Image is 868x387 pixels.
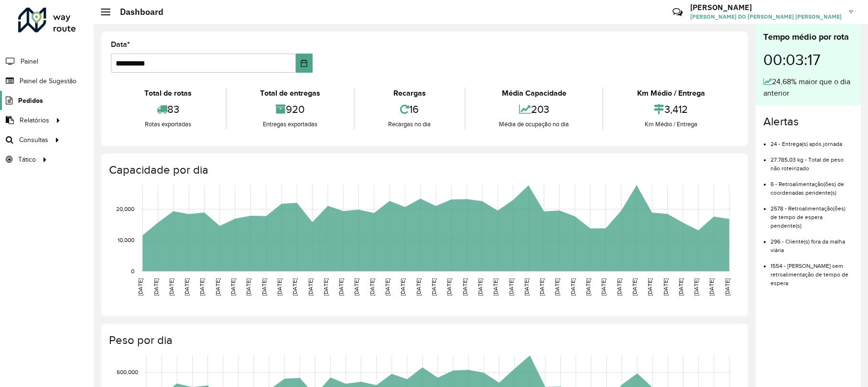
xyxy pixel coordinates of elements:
text: [DATE] [245,278,251,296]
text: 20,000 [116,206,134,212]
span: Tático [18,155,36,165]
span: Painel [21,56,38,66]
text: [DATE] [168,278,174,296]
li: 296 - Cliente(s) fora da malha viária [770,230,853,254]
li: 24 - Entrega(s) após jornada [770,133,853,148]
text: [DATE] [492,278,499,296]
label: Data [111,39,130,50]
text: [DATE] [539,278,545,296]
text: [DATE] [446,278,452,296]
div: 920 [229,99,352,120]
text: [DATE] [400,278,406,296]
text: [DATE] [215,278,221,296]
div: Total de entregas [229,88,352,99]
span: Pedidos [18,96,43,106]
text: [DATE] [292,278,298,296]
text: [DATE] [724,278,730,296]
li: 27.785,03 kg - Total de peso não roteirizado [770,148,853,173]
div: Rotas exportadas [113,120,223,129]
button: Choose Date [296,54,312,73]
div: Média de ocupação no dia [468,120,600,129]
li: 2578 - Retroalimentação(ões) de tempo de espera pendente(s) [770,197,853,230]
text: [DATE] [384,278,391,296]
div: 83 [113,99,223,120]
div: 203 [468,99,600,120]
text: [DATE] [616,278,622,296]
div: Tempo médio por rota [763,31,853,44]
text: [DATE] [199,278,205,296]
text: [DATE] [554,278,560,296]
text: [DATE] [570,278,576,296]
div: Total de rotas [113,88,223,99]
a: Contato Rápido [667,2,688,22]
li: 1554 - [PERSON_NAME] sem retroalimentação de tempo de espera [770,254,853,287]
text: [DATE] [338,278,344,296]
text: [DATE] [708,278,715,296]
div: 24,68% maior que o dia anterior [763,76,853,99]
text: [DATE] [523,278,530,296]
text: [DATE] [678,278,684,296]
text: [DATE] [585,278,591,296]
text: [DATE] [462,278,468,296]
span: Painel de Sugestão [20,76,76,86]
text: [DATE] [647,278,653,296]
text: [DATE] [508,278,514,296]
text: 600,000 [117,369,138,376]
text: [DATE] [662,278,669,296]
text: [DATE] [369,278,375,296]
text: [DATE] [353,278,359,296]
h3: [PERSON_NAME] [690,3,842,12]
text: [DATE] [477,278,483,296]
text: [DATE] [631,278,638,296]
div: Média Capacidade [468,88,600,99]
div: 16 [357,99,462,120]
h4: Peso por dia [109,333,738,347]
text: [DATE] [184,278,190,296]
span: Relatórios [20,115,49,125]
div: 3,412 [606,99,736,120]
text: [DATE] [137,278,143,296]
div: Recargas no dia [357,120,462,129]
li: 6 - Retroalimentação(ões) de coordenadas pendente(s) [770,173,853,197]
span: [PERSON_NAME] DO [PERSON_NAME] [PERSON_NAME] [690,12,842,21]
text: [DATE] [230,278,236,296]
text: [DATE] [323,278,329,296]
text: [DATE] [431,278,437,296]
div: Recargas [357,88,462,99]
text: [DATE] [307,278,314,296]
text: 10,000 [118,237,134,243]
text: [DATE] [276,278,282,296]
text: [DATE] [693,278,699,296]
h2: Dashboard [110,7,163,17]
div: 00:03:17 [763,44,853,76]
h4: Capacidade por dia [109,163,738,177]
text: 0 [131,268,134,274]
div: Km Médio / Entrega [606,88,736,99]
h4: Alertas [763,115,853,129]
text: [DATE] [415,278,422,296]
text: [DATE] [261,278,267,296]
span: Consultas [19,135,48,145]
div: Entregas exportadas [229,120,352,129]
text: [DATE] [153,278,159,296]
text: [DATE] [600,278,607,296]
div: Km Médio / Entrega [606,120,736,129]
